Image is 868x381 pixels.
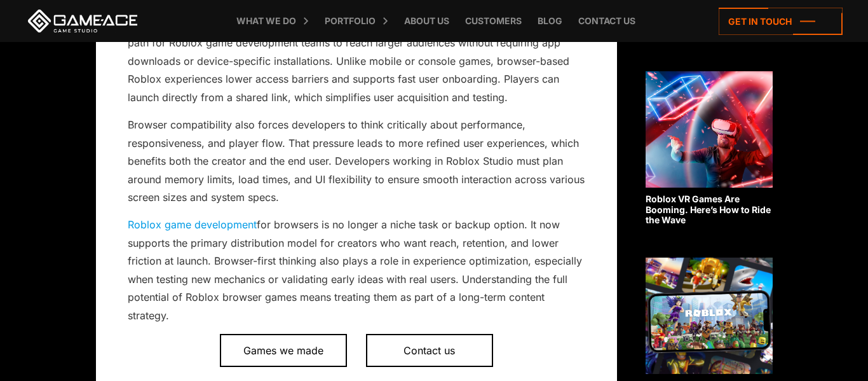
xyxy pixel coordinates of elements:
a: Get in touch [719,8,843,35]
img: Related [646,258,773,374]
p: Browser compatibility also forces developers to think critically about performance, responsivenes... [128,116,585,206]
p: for browsers is no longer a niche task or backup option. It now supports the primary distribution... [128,216,585,324]
a: Roblox game development [128,218,257,231]
p: An actual Roblox browser game offers more than casual entertainment. It opens a scalable path for... [128,16,585,106]
img: Related [646,71,773,188]
a: Games we made [220,334,347,367]
a: Roblox VR Games Are Booming. Here’s How to Ride the Wave [646,71,773,226]
a: Contact us [366,334,493,367]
